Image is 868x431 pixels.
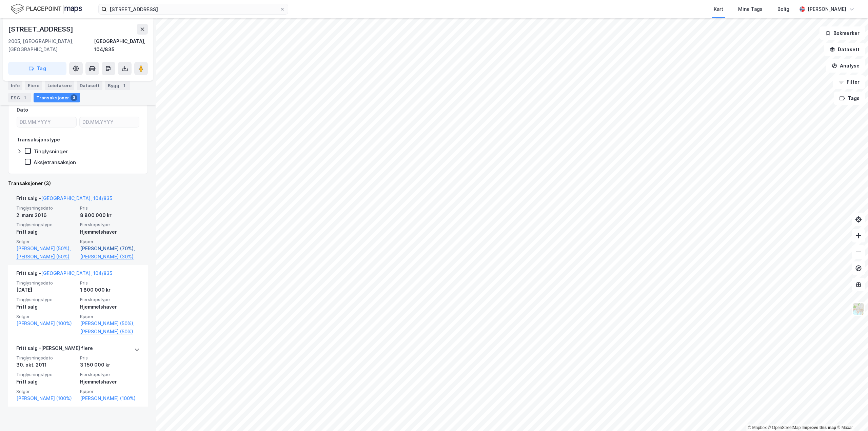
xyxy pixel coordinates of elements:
[16,303,76,311] div: Fritt salg
[834,92,865,105] button: Tags
[80,244,140,253] a: [PERSON_NAME] (70%),
[16,239,76,244] span: Selger
[80,239,140,244] span: Kjøper
[80,297,140,302] span: Eierskapstype
[41,270,112,276] a: [GEOGRAPHIC_DATA], 104/835
[34,93,80,102] div: Transaksjoner
[21,94,28,101] div: 1
[16,372,76,377] span: Tinglysningstype
[80,303,140,311] div: Hjemmelshaver
[748,425,767,430] a: Mapbox
[738,5,763,13] div: Mine Tags
[17,136,60,144] div: Transaksjonstype
[71,94,77,101] div: 3
[714,5,723,13] div: Kart
[16,344,93,355] div: Fritt salg - [PERSON_NAME] flere
[8,179,148,188] div: Transaksjoner (3)
[16,394,76,403] a: [PERSON_NAME] (100%)
[11,3,82,15] img: logo.f888ab2527a4732fd821a326f86c7f29.svg
[768,425,801,430] a: OpenStreetMap
[852,302,865,315] img: Z
[803,425,836,430] a: Improve this map
[16,211,76,219] div: 2. mars 2016
[16,319,76,328] a: [PERSON_NAME] (100%)
[16,378,76,386] div: Fritt salg
[16,194,112,205] div: Fritt salg -
[16,228,76,236] div: Fritt salg
[8,81,22,90] div: Info
[80,314,140,319] span: Kjøper
[16,244,76,253] a: [PERSON_NAME] (50%),
[8,37,94,54] div: 2005, [GEOGRAPHIC_DATA], [GEOGRAPHIC_DATA]
[80,222,140,228] span: Eierskapstype
[833,75,865,89] button: Filter
[80,211,140,219] div: 8 800 000 kr
[80,394,140,403] a: [PERSON_NAME] (100%)
[16,361,76,369] div: 30. okt. 2011
[80,117,139,127] input: DD.MM.YYYY
[25,81,42,90] div: Eiere
[8,93,31,102] div: ESG
[16,389,76,394] span: Selger
[8,62,66,75] button: Tag
[17,117,76,127] input: DD.MM.YYYY
[777,5,789,13] div: Bolig
[16,297,76,302] span: Tinglysningstype
[824,43,865,56] button: Datasett
[80,378,140,386] div: Hjemmelshaver
[80,253,140,261] a: [PERSON_NAME] (30%)
[80,286,140,294] div: 1 800 000 kr
[16,286,76,294] div: [DATE]
[80,205,140,211] span: Pris
[80,389,140,394] span: Kjøper
[80,361,140,369] div: 3 150 000 kr
[820,26,865,40] button: Bokmerker
[80,319,140,328] a: [PERSON_NAME] (50%),
[41,195,112,201] a: [GEOGRAPHIC_DATA], 104/835
[107,4,280,14] input: Søk på adresse, matrikkel, gårdeiere, leietakere eller personer
[826,59,865,73] button: Analyse
[8,24,75,35] div: [STREET_ADDRESS]
[105,81,130,90] div: Bygg
[16,205,76,211] span: Tinglysningsdato
[16,280,76,286] span: Tinglysningsdato
[16,253,76,261] a: [PERSON_NAME] (50%)
[45,81,74,90] div: Leietakere
[121,82,127,89] div: 1
[34,159,76,165] div: Aksjetransaksjon
[34,148,68,155] div: Tinglysninger
[16,222,76,228] span: Tinglysningstype
[80,328,140,336] a: [PERSON_NAME] (50%)
[16,314,76,319] span: Selger
[77,81,102,90] div: Datasett
[16,269,112,280] div: Fritt salg -
[16,355,76,361] span: Tinglysningsdato
[808,5,846,13] div: [PERSON_NAME]
[80,355,140,361] span: Pris
[834,398,868,431] iframe: Chat Widget
[80,280,140,286] span: Pris
[17,106,28,114] div: Dato
[80,372,140,377] span: Eierskapstype
[80,228,140,236] div: Hjemmelshaver
[94,37,148,54] div: [GEOGRAPHIC_DATA], 104/835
